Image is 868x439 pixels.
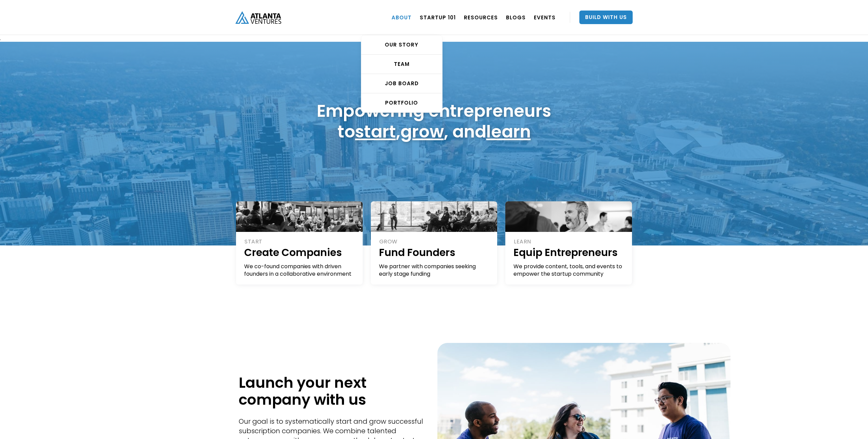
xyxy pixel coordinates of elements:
a: OUR STORY [361,35,442,55]
h1: Empowering entrepreneurs to , , and [317,100,551,142]
a: Build With Us [579,11,633,24]
div: We provide content, tools, and events to empower the startup community [513,263,625,278]
div: We co-found companies with driven founders in a collaborative environment [244,263,355,278]
a: PORTFOLIO [361,93,442,112]
h1: Create Companies [244,245,355,259]
div: Job Board [361,80,442,87]
div: LEARN [514,238,625,245]
a: learn [486,120,531,144]
div: TEAM [361,61,442,68]
div: GROW [379,238,490,245]
div: OUR STORY [361,41,442,48]
a: Startup 101 [420,8,456,27]
div: We partner with companies seeking early stage funding [379,263,490,278]
a: LEARNEquip EntrepreneursWe provide content, tools, and events to empower the startup community [505,201,632,285]
div: START [245,238,355,245]
h1: Equip Entrepreneurs [513,245,625,259]
a: TEAM [361,55,442,74]
a: STARTCreate CompaniesWe co-found companies with driven founders in a collaborative environment [236,201,363,285]
a: Job Board [361,74,442,93]
a: RESOURCES [464,8,498,27]
a: BLOGS [506,8,526,27]
a: GROWFund FoundersWe partner with companies seeking early stage funding [371,201,498,285]
a: start [355,120,396,144]
a: EVENTS [534,8,556,27]
h1: Fund Founders [379,245,490,259]
h1: Launch your next company with us [239,374,427,408]
a: grow [400,120,444,144]
a: ABOUT [392,8,412,27]
div: PORTFOLIO [361,99,442,106]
